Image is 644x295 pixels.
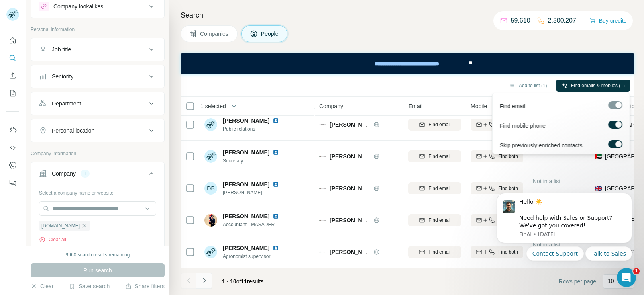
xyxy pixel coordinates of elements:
[504,80,553,92] button: Add to list (1)
[330,249,408,255] span: [PERSON_NAME] Enterprises
[595,152,602,160] span: 🇦🇪
[31,40,164,59] button: Job title
[471,102,487,110] span: Mobile
[204,246,217,258] img: Avatar
[52,127,94,135] div: Personal location
[53,2,103,10] div: Company lookalikes
[330,185,408,191] span: [PERSON_NAME] Enterprises
[52,45,71,53] div: Job title
[330,121,408,128] span: [PERSON_NAME] Enterprises
[499,122,545,130] span: Find mobile phone
[6,176,19,190] button: Feedback
[31,282,53,290] button: Clear
[200,30,229,38] span: Companies
[6,33,19,48] button: Quick start
[52,72,73,80] div: Seniority
[319,121,326,128] img: Logo of Al Bawardi Enterprises
[499,141,582,149] span: Skip previously enriched contacts
[261,30,279,38] span: People
[471,246,523,258] button: Find both
[223,180,269,188] span: [PERSON_NAME]
[223,244,269,252] span: [PERSON_NAME]
[52,170,76,178] div: Company
[319,102,343,110] span: Company
[273,149,279,156] img: LinkedIn logo
[69,282,110,290] button: Save search
[548,16,576,25] p: 2,300,207
[204,182,217,195] div: DB
[428,121,450,128] span: Find email
[6,86,19,100] button: My lists
[31,150,165,157] p: Company information
[471,214,523,226] button: Find both
[223,117,269,125] span: [PERSON_NAME]
[428,185,450,192] span: Find email
[223,212,269,220] span: [PERSON_NAME]
[533,178,560,184] span: Not in a list
[223,253,282,260] span: Agronomist supervisor
[319,153,326,160] img: Logo of Al Bawardi Enterprises
[511,16,530,25] p: 59,610
[196,273,212,289] button: Navigate to next page
[125,282,165,290] button: Share filters
[428,153,450,160] span: Find email
[273,181,279,188] img: LinkedIn logo
[41,222,80,229] span: [DOMAIN_NAME]
[223,125,282,133] span: Public relations
[408,182,461,194] button: Find email
[66,251,130,258] div: 9960 search results remaining
[408,214,461,226] button: Find email
[80,170,90,177] div: 1
[31,26,165,33] p: Personal information
[222,278,263,285] span: results
[6,68,19,83] button: Enrich CSV
[31,164,164,186] button: Company1
[571,82,625,89] span: Find emails & mobiles (1)
[273,245,279,251] img: LinkedIn logo
[31,94,164,113] button: Department
[204,214,217,227] img: Avatar
[204,150,217,163] img: Avatar
[181,10,634,21] h4: Search
[471,119,523,131] button: Find both
[39,236,66,243] button: Clear all
[589,15,626,26] button: Buy credits
[319,217,326,223] img: Logo of Al Bawardi Enterprises
[319,185,326,191] img: Logo of Al Bawardi Enterprises
[181,53,634,74] iframe: Banner
[330,217,408,223] span: [PERSON_NAME] Enterprises
[428,248,450,256] span: Find email
[273,213,279,219] img: LinkedIn logo
[200,102,226,110] span: 1 selected
[223,148,269,156] span: [PERSON_NAME]
[499,102,525,110] span: Find email
[319,249,326,255] img: Logo of Al Bawardi Enterprises
[6,141,19,155] button: Use Surfe API
[204,118,217,131] img: Avatar
[223,157,282,164] span: Secretary
[223,221,282,228] span: Accountant - MASADER
[408,102,422,110] span: Email
[498,153,518,160] span: Find both
[222,278,236,285] span: 1 - 10
[408,246,461,258] button: Find email
[236,278,241,285] span: of
[471,182,523,194] button: Find both
[273,117,279,124] img: LinkedIn logo
[471,150,523,162] button: Find both
[617,268,636,287] iframe: Intercom live chat
[31,67,164,86] button: Seniority
[428,217,450,224] span: Find email
[6,51,19,65] button: Search
[223,189,282,196] span: [PERSON_NAME]
[485,184,644,291] iframe: Intercom notifications message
